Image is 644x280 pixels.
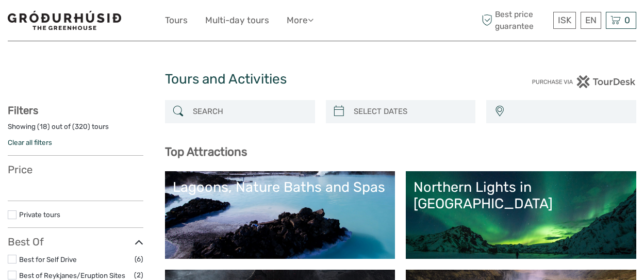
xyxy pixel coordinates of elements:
[75,122,88,131] label: 320
[19,255,77,263] a: Best for Self Drive
[581,12,601,29] div: EN
[532,75,636,88] img: PurchaseViaTourDesk.png
[414,179,629,212] div: Northern Lights in [GEOGRAPHIC_DATA]
[40,122,47,131] label: 18
[8,104,38,117] strong: Filters
[205,13,269,28] a: Multi-day tours
[19,210,60,219] a: Private tours
[135,253,143,265] span: (6)
[173,179,388,195] div: Lagoons, Nature Baths and Spas
[558,15,571,25] span: ISK
[414,179,629,251] a: Northern Lights in [GEOGRAPHIC_DATA]
[287,13,313,28] a: More
[479,9,551,31] span: Best price guarantee
[8,236,143,248] h3: Best Of
[173,179,388,251] a: Lagoons, Nature Baths and Spas
[8,11,121,30] img: 1578-341a38b5-ce05-4595-9f3d-b8aa3718a0b3_logo_small.jpg
[8,122,143,138] div: Showing ( ) out of ( ) tours
[350,103,471,121] input: SELECT DATES
[165,71,480,88] h1: Tours and Activities
[623,15,632,25] span: 0
[165,145,247,159] b: Top Attractions
[8,138,52,146] a: Clear all filters
[189,103,310,121] input: SEARCH
[165,13,188,28] a: Tours
[8,163,143,176] h3: Price
[19,271,125,279] a: Best of Reykjanes/Eruption Sites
